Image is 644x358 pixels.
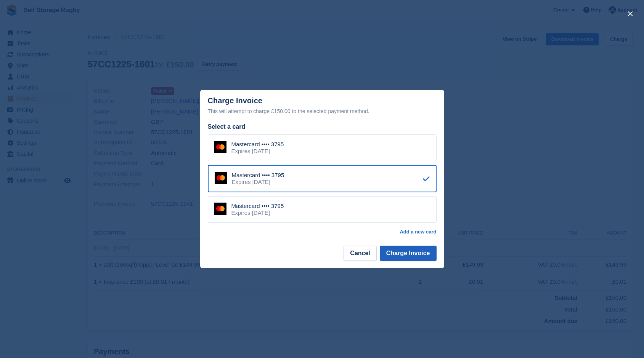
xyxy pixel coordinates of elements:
[231,203,284,209] div: Mastercard •••• 3795
[624,8,636,20] button: close
[208,96,437,116] div: Charge Invoice
[231,148,284,155] div: Expires [DATE]
[231,209,284,216] div: Expires [DATE]
[380,246,437,261] button: Charge Invoice
[232,172,284,179] div: Mastercard •••• 3795
[214,203,226,215] img: Mastercard Logo
[208,122,437,131] div: Select a card
[214,141,226,153] img: Mastercard Logo
[232,179,284,185] div: Expires [DATE]
[208,107,437,116] div: This will attempt to charge £150.00 to the selected payment method.
[231,141,284,148] div: Mastercard •••• 3795
[344,246,376,261] button: Cancel
[215,172,227,184] img: Mastercard Logo
[400,229,436,235] a: Add a new card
